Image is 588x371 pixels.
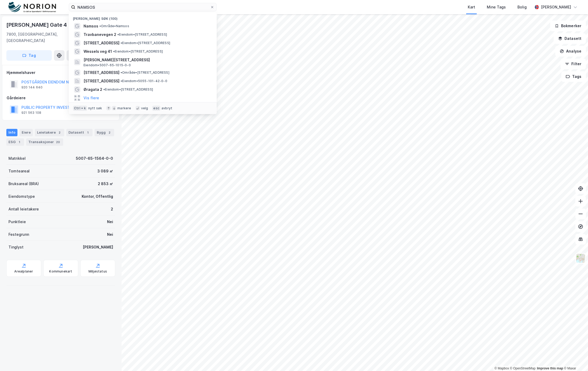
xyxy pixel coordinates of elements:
div: Nei [107,219,113,225]
div: markere [117,106,131,110]
span: • [117,32,119,36]
span: Travbanevegen 2 [84,31,116,38]
div: Tinglyst [8,244,24,250]
div: Info [6,129,17,136]
div: 7800, [GEOGRAPHIC_DATA], [GEOGRAPHIC_DATA] [6,31,86,44]
div: Bygg [95,129,114,136]
div: Datasett [66,129,92,136]
span: • [121,41,122,45]
div: 5007-65-1564-0-0 [76,155,113,162]
span: • [103,87,105,91]
button: Bokmerker [550,21,586,31]
span: [STREET_ADDRESS] [84,78,119,84]
div: Eiere [20,129,33,136]
a: OpenStreetMap [510,367,536,370]
div: Mine Tags [487,4,506,10]
span: Område • [STREET_ADDRESS] [121,71,169,75]
button: Vis flere [84,95,99,101]
div: Bolig [517,4,527,10]
span: Område • Namsos [99,24,129,28]
div: Kontrollprogram for chat [562,346,588,371]
a: Mapbox [494,367,509,370]
button: Filter [561,59,586,69]
div: Punktleie [8,219,26,225]
span: Eiendom • [STREET_ADDRESS] [113,49,163,54]
div: [PERSON_NAME] [541,4,571,10]
span: [PERSON_NAME][STREET_ADDRESS] [84,57,210,63]
input: Søk på adresse, matrikkel, gårdeiere, leietakere eller personer [75,3,210,11]
div: 1 [17,139,22,145]
div: 2 [111,206,113,212]
div: 2 [107,130,112,135]
div: 921 563 108 [21,111,41,115]
span: Eiendom • [STREET_ADDRESS] [117,32,167,37]
a: Improve this map [537,367,563,370]
div: Gårdeiere [7,95,115,101]
div: [PERSON_NAME] Gate 4 [6,21,68,29]
span: • [113,49,115,53]
div: Festegrunn [8,231,29,238]
button: Datasett [554,33,586,44]
div: Arealplaner [14,269,33,274]
div: [PERSON_NAME] [83,244,113,250]
div: 20 [55,139,61,145]
img: norion-logo.80e7a08dc31c2e691866.png [8,2,56,13]
span: Namsos [84,23,98,29]
div: Miljøstatus [89,269,107,274]
div: Bruksareal (BRA) [8,181,39,187]
img: Z [576,253,586,263]
div: Kart [468,4,475,10]
button: Tags [561,71,586,82]
span: • [121,71,122,74]
span: Eiendom • 5055-101-42-0-0 [121,79,167,83]
div: 2 [57,130,62,135]
div: 3 089 ㎡ [97,168,113,174]
div: Leietakere [35,129,64,136]
span: Eiendom • 5007-65-1015-0-0 [84,63,131,67]
div: Matrikkel [8,155,26,162]
span: [STREET_ADDRESS] [84,40,119,46]
div: avbryt [161,106,172,110]
span: [STREET_ADDRESS] [84,69,119,76]
div: Kontor, Offentlig [82,193,113,200]
div: Hjemmelshaver [7,69,115,76]
span: • [121,79,122,83]
span: Eiendom • [STREET_ADDRESS] [103,87,153,92]
span: Øragata 2 [84,86,102,93]
button: Tag [6,50,52,61]
iframe: Chat Widget [562,346,588,371]
button: Analyse [555,46,586,57]
span: • [99,24,101,28]
div: Nei [107,231,113,238]
div: Kommunekart [49,269,72,274]
div: Tomteareal [8,168,30,174]
div: 920 144 640 [21,85,43,90]
div: 1 [85,130,90,135]
div: nytt søk [88,106,102,110]
div: Eiendomstype [8,193,35,200]
div: ESG [6,138,24,146]
div: 2 853 ㎡ [98,181,113,187]
div: Transaksjoner [26,138,63,146]
span: Wessels veg 41 [84,48,112,55]
div: velg [141,106,148,110]
span: Eiendom • [STREET_ADDRESS] [121,41,170,45]
div: Ctrl + k [73,106,87,111]
div: [PERSON_NAME] søk (100) [69,12,217,22]
div: Antall leietakere [8,206,39,212]
div: esc [152,106,160,111]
